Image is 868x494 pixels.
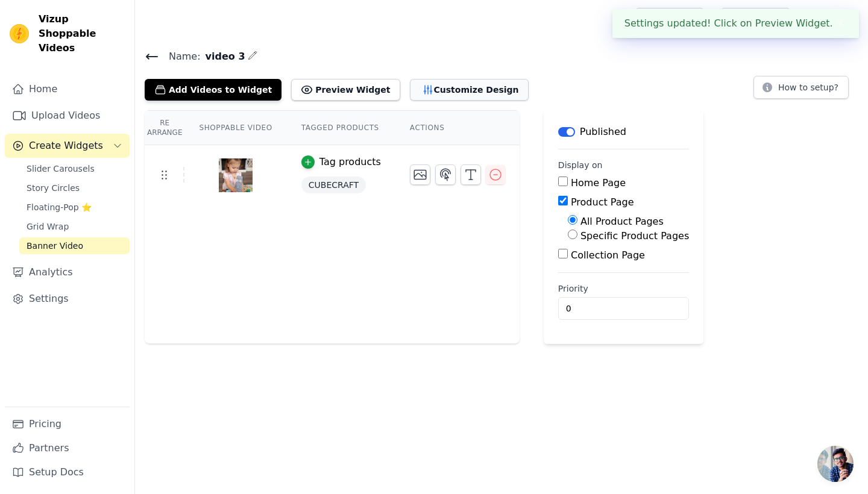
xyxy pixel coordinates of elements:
a: Pricing [5,412,130,436]
p: Published [580,125,626,139]
img: Vizup [10,24,29,43]
button: Create Widgets [5,134,130,158]
a: Setup Docs [5,460,130,484]
a: Book Demo [721,8,790,31]
a: Grid Wrap [19,218,130,235]
span: Banner Video [27,240,83,252]
label: All Product Pages [580,216,664,227]
a: Banner Video [19,237,130,254]
a: Floating-Pop ⭐ [19,199,130,216]
span: Grid Wrap [27,220,69,233]
a: Upload Videos [5,104,130,128]
button: P Pivions [800,8,858,30]
label: Collection Page [571,249,645,261]
label: Specific Product Pages [580,230,689,242]
label: Product Page [571,196,634,208]
button: Preview Widget [291,79,400,101]
span: Vizup Shoppable Videos [39,12,125,55]
a: Settings [5,287,130,311]
span: Name: [159,49,201,64]
label: Priority [558,283,689,295]
a: Home [5,77,130,101]
a: How to setup? [753,84,849,96]
span: Slider Carousels [27,163,95,175]
button: Change Thumbnail [410,164,430,185]
th: Shoppable Video [184,111,286,145]
button: Add Videos to Widget [145,79,281,101]
a: Partners [5,436,130,460]
p: Pivions [819,8,858,30]
img: vizup-images-09e5.png [219,146,253,204]
div: Edit Name [248,48,257,64]
a: Help Setup [635,8,703,31]
div: Aprire la chat [817,446,854,482]
button: Customize Design [410,79,529,101]
span: Story Circles [27,182,80,194]
span: video 3 [201,49,245,64]
span: Create Widgets [29,139,103,153]
legend: Display on [558,159,603,171]
div: Settings updated! Click on Preview Widget. [612,9,859,38]
button: Close [833,16,847,31]
th: Actions [395,111,520,145]
a: Slider Carousels [19,160,130,177]
label: Home Page [571,177,626,189]
span: CUBECRAFT [301,177,366,193]
th: Re Arrange [145,111,184,145]
button: How to setup? [753,76,849,99]
span: Floating-Pop ⭐ [27,201,92,213]
div: Tag products [319,155,381,169]
a: Story Circles [19,180,130,196]
a: Analytics [5,260,130,284]
button: Tag products [301,155,381,169]
th: Tagged Products [287,111,395,145]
